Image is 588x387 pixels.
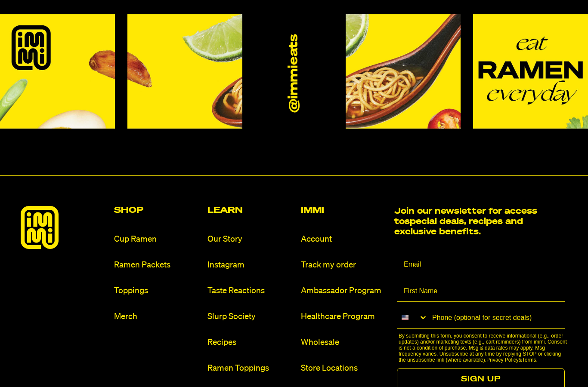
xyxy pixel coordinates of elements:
a: Instagram [207,259,294,271]
a: Cup Ramen [114,233,201,245]
a: Slurp Society [207,311,294,322]
input: Phone (optional for secret deals) [428,307,565,328]
h2: Join our newsletter for access to special deals, recipes and exclusive benefits. [394,206,543,237]
a: Our Story [207,233,294,245]
h2: Immi [301,206,387,215]
input: Email [397,254,565,275]
a: Wholesale [301,337,387,348]
h2: Learn [207,206,294,215]
h2: Shop [114,206,201,215]
img: Instagram [346,14,461,129]
a: @immieats [287,34,302,112]
a: Account [301,233,387,245]
img: Instagram [473,14,588,129]
button: Search Countries [397,307,428,328]
a: Recipes [207,337,294,348]
a: Track my order [301,259,387,271]
a: Store Locations [301,362,387,374]
p: By submitting this form, you consent to receive informational (e.g., order updates) and/or market... [399,333,567,363]
a: Ramen Toppings [207,362,294,374]
img: immieats [21,206,59,249]
a: Toppings [114,285,201,297]
a: Ambassador Program [301,285,387,297]
img: United States [402,314,409,321]
img: Instagram [127,14,242,129]
a: Healthcare Program [301,311,387,322]
a: Terms [522,357,536,363]
a: Ramen Packets [114,259,201,271]
input: First Name [397,280,565,302]
a: Merch [114,311,201,322]
a: Privacy Policy [486,357,519,363]
a: Taste Reactions [207,285,294,297]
